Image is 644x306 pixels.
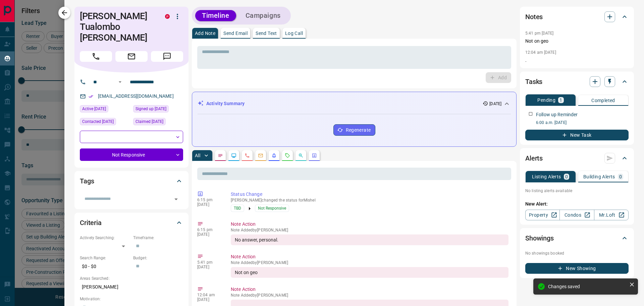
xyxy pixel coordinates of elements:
[231,153,236,158] svg: Lead Browsing Activity
[525,250,629,256] p: No showings booked
[548,284,627,289] div: Changes saved
[285,31,303,36] p: Log Call
[80,235,130,241] p: Actively Searching:
[583,174,615,179] p: Building Alerts
[197,260,221,265] p: 5:41 pm
[195,153,200,158] p: All
[80,173,183,189] div: Tags
[333,124,375,136] button: Regenerate
[258,205,286,212] span: Not Responsive
[197,265,221,269] p: [DATE]
[80,275,183,281] p: Areas Searched:
[256,31,277,36] p: Send Text
[525,188,629,194] p: No listing alerts available
[197,198,221,202] p: 6:15 pm
[525,230,629,246] div: Showings
[231,221,508,228] p: Note Action
[197,293,221,297] p: 12:04 am
[532,174,561,179] p: Listing Alerts
[80,51,112,62] span: Call
[231,286,508,293] p: Note Action
[537,98,555,102] p: Pending
[171,194,181,204] button: Open
[271,153,277,158] svg: Listing Alerts
[525,210,560,220] a: Property
[231,191,508,198] p: Status Change
[116,78,124,86] button: Open
[525,11,543,22] h2: Notes
[231,228,508,232] p: Note Added by [PERSON_NAME]
[98,93,174,99] a: [EMAIL_ADDRESS][DOMAIN_NAME]
[525,76,542,87] h2: Tasks
[231,198,508,203] p: [PERSON_NAME] changed the status for Mishel
[525,74,629,90] div: Tasks
[133,255,183,261] p: Budget:
[231,234,508,245] div: No answer, personal.
[525,130,629,140] button: New Task
[525,201,629,208] p: New Alert:
[198,97,511,110] div: Activity Summary[DATE]
[258,153,263,158] svg: Emails
[197,297,221,302] p: [DATE]
[197,232,221,237] p: [DATE]
[565,174,568,179] p: 0
[231,293,508,298] p: Note Added by [PERSON_NAME]
[223,31,248,36] p: Send Email
[133,118,183,127] div: Sun Oct 12 2025
[245,153,250,158] svg: Calls
[197,227,221,232] p: 6:15 pm
[89,94,93,99] svg: Email Verified
[165,14,170,19] div: property.ca
[80,261,130,272] p: $0 - $0
[80,217,102,228] h2: Criteria
[285,153,290,158] svg: Requests
[239,10,287,21] button: Campaigns
[525,31,554,36] p: 5:41 pm [DATE]
[80,255,130,261] p: Search Range:
[80,281,183,293] p: [PERSON_NAME]
[559,98,562,102] p: 1
[82,105,106,112] span: Active [DATE]
[591,98,615,103] p: Completed
[525,9,629,25] div: Notes
[489,101,501,107] p: [DATE]
[82,118,114,125] span: Contacted [DATE]
[195,10,236,21] button: Timeline
[80,118,130,127] div: Mon Oct 13 2025
[525,50,556,55] p: 12:04 am [DATE]
[197,202,221,207] p: [DATE]
[136,105,166,112] span: Signed up [DATE]
[231,267,508,278] div: Not on geo
[80,296,183,302] p: Motivation:
[619,174,622,179] p: 0
[115,51,148,62] span: Email
[525,57,629,64] p: .
[80,11,155,43] h1: [PERSON_NAME] Tualombo [PERSON_NAME]
[525,150,629,166] div: Alerts
[80,105,130,115] div: Sun Oct 12 2025
[231,260,508,265] p: Note Added by [PERSON_NAME]
[525,153,543,164] h2: Alerts
[206,100,245,107] p: Activity Summary
[80,148,183,161] div: Not Responsive
[151,51,183,62] span: Message
[525,38,629,45] p: Not on geo
[594,210,629,220] a: Mr.Loft
[231,253,508,260] p: Note Action
[80,215,183,231] div: Criteria
[536,111,578,118] p: Follow up Reminder
[312,153,317,158] svg: Agent Actions
[525,263,629,274] button: New Showing
[133,105,183,115] div: Sun Oct 12 2025
[133,235,183,241] p: Timeframe:
[234,205,241,212] span: TBD
[136,118,163,125] span: Claimed [DATE]
[195,31,215,36] p: Add Note
[80,176,94,186] h2: Tags
[525,233,554,244] h2: Showings
[559,210,594,220] a: Condos
[218,153,223,158] svg: Notes
[298,153,304,158] svg: Opportunities
[536,120,629,126] p: 6:00 a.m. [DATE]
